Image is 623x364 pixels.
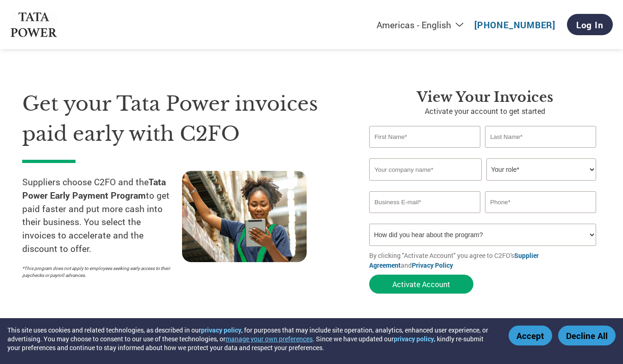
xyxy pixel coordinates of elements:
a: privacy policy [394,334,434,343]
a: privacy policy [201,326,241,334]
div: This site uses cookies and related technologies, as described in our , for purposes that may incl... [7,326,495,352]
strong: Tata Power Early Payment Program [22,176,166,201]
h3: View Your Invoices [369,89,601,106]
button: Accept [509,326,552,345]
p: By clicking "Activate Account" you agree to C2FO's and [369,251,601,270]
select: Title/Role [486,158,596,181]
h1: Get your Tata Power invoices paid early with C2FO [22,89,341,149]
div: Inavlid Email Address [369,214,480,220]
button: manage your own preferences [226,334,313,343]
button: Decline All [558,326,616,345]
input: Your company name* [369,158,482,181]
div: Inavlid Phone Number [485,214,596,220]
p: Suppliers choose C2FO and the to get paid faster and put more cash into their business. You selec... [22,176,182,256]
button: Activate Account [369,275,473,294]
input: Phone* [485,191,596,213]
div: Invalid first name or first name is too long [369,149,480,155]
input: Last Name* [485,126,596,148]
img: supply chain worker [182,171,307,262]
a: Privacy Policy [412,261,453,270]
input: Invalid Email format [369,191,480,213]
div: Invalid company name or company name is too long [369,182,596,188]
a: Supplier Agreement [369,251,539,270]
a: Log In [567,14,613,35]
input: First Name* [369,126,480,148]
div: Invalid last name or last name is too long [485,149,596,155]
a: [PHONE_NUMBER] [474,19,555,31]
p: Activate your account to get started [369,106,601,117]
img: Tata Power [11,12,57,38]
p: *This program does not apply to employees seeking early access to their paychecks or payroll adva... [22,265,173,279]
